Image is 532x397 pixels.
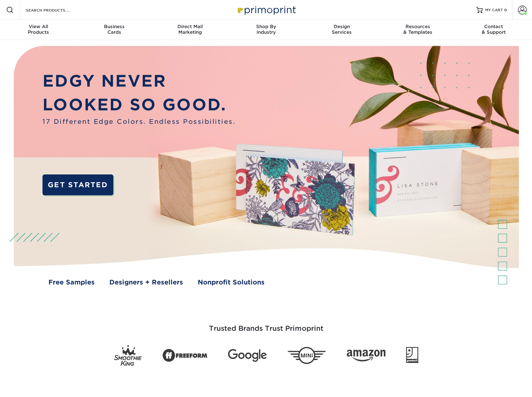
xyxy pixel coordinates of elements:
[304,20,380,40] a: DesignServices
[1,24,77,29] span: View All
[152,24,228,29] span: Direct Mail
[1,20,77,40] a: View AllProducts
[406,347,418,364] img: Goodwill
[287,347,326,364] img: Mini
[380,24,456,29] span: Resources
[48,278,95,287] a: Free Samples
[456,20,532,40] a: Contact& Support
[485,8,503,13] span: MY CART
[198,278,265,287] a: Nonprofit Solutions
[25,6,86,14] input: SEARCH PRODUCTS.....
[162,346,207,366] img: Freeform
[228,24,304,35] div: Industry
[456,24,532,35] div: & Support
[235,3,297,17] img: Primoprint
[380,24,456,35] div: & Templates
[76,24,152,35] div: Cards
[504,8,507,12] span: 0
[76,20,152,40] a: BusinessCards
[83,309,449,340] h3: Trusted Brands Trust Primoprint
[347,350,385,362] img: Amazon
[456,24,532,29] span: Contact
[1,24,77,35] div: Products
[152,24,228,35] div: Marketing
[304,24,380,29] span: Design
[109,278,183,287] a: Designers + Resellers
[42,69,236,93] p: EDGY NEVER
[228,349,267,362] img: Google
[42,93,236,117] p: LOOKED SO GOOD.
[114,345,142,366] img: Smoothie King
[304,24,380,35] div: Services
[42,174,113,195] a: GET STARTED
[152,20,228,40] a: Direct MailMarketing
[228,24,304,29] span: Shop By
[228,20,304,40] a: Shop ByIndustry
[380,20,456,40] a: Resources& Templates
[42,117,236,127] span: 17 Different Edge Colors. Endless Possibilities.
[76,24,152,29] span: Business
